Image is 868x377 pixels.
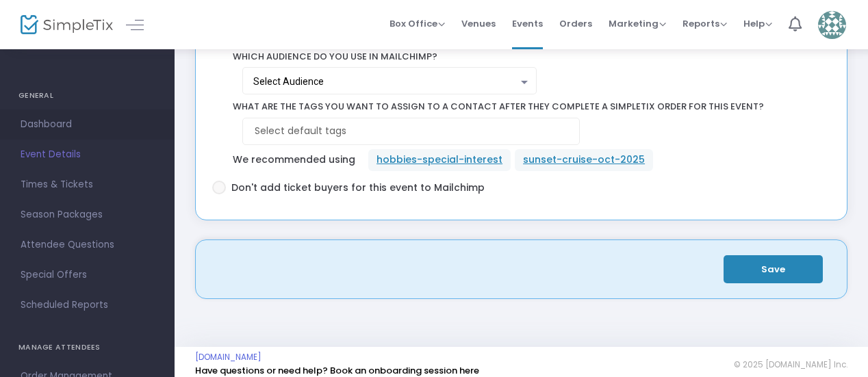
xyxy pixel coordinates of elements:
[18,334,156,361] h4: MANAGE ATTENDEES
[253,76,324,87] span: Select Audience
[515,149,653,171] mat-chip: sunset-cruise-oct-2025
[368,149,511,171] mat-chip: hobbies-special-interest
[255,124,573,138] input: NO DATA FOUND
[21,236,154,254] span: Attendee Questions
[21,206,154,224] span: Season Packages
[461,6,496,41] span: Venues
[21,296,154,314] span: Scheduled Reports
[233,153,355,166] span: We recommended using
[724,255,823,283] button: Save
[21,266,154,284] span: Special Offers
[734,359,847,370] span: © 2025 [DOMAIN_NAME] Inc.
[609,17,666,30] span: Marketing
[226,100,810,114] span: What are the tags you want to assign to a contact after they complete a SimpleTix order for this ...
[21,146,154,164] span: Event Details
[682,17,727,30] span: Reports
[226,181,485,195] span: Don't add ticket buyers for this event to Mailchimp
[21,176,154,194] span: Times & Tickets
[390,17,445,30] span: Box Office
[195,364,479,377] a: Have questions or need help? Book an onboarding session here
[195,352,261,363] a: [DOMAIN_NAME]
[559,6,592,41] span: Orders
[21,116,154,133] span: Dashboard
[18,82,156,109] h4: GENERAL
[226,50,810,64] span: Which audience do you use in Mailchimp?
[512,6,543,41] span: Events
[743,17,772,30] span: Help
